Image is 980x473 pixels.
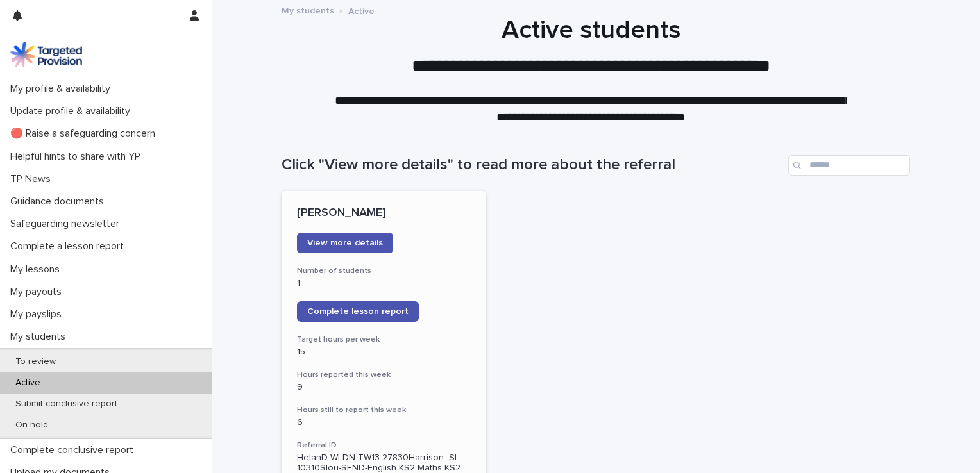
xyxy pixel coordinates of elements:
p: Complete a lesson report [5,240,134,253]
p: On hold [5,420,58,431]
a: View more details [297,233,393,253]
p: 9 [297,382,471,393]
p: To review [5,356,66,367]
a: Complete lesson report [297,301,419,322]
h3: Hours still to report this week [297,405,471,415]
h3: Hours reported this week [297,370,471,380]
p: Helpful hints to share with YP [5,151,151,163]
h1: Active students [276,15,905,46]
p: 🔴 Raise a safeguarding concern [5,128,165,140]
p: Complete conclusive report [5,444,144,456]
p: My lessons [5,263,70,276]
a: My students [282,3,334,17]
p: Submit conclusive report [5,399,128,410]
p: My payslips [5,308,72,320]
p: 15 [297,347,471,358]
p: Guidance documents [5,195,114,208]
p: Active [5,378,51,388]
h1: Click "View more details" to read more about the referral [282,156,783,174]
p: [PERSON_NAME] [297,206,471,220]
span: Complete lesson report [307,307,409,316]
input: Search [788,155,910,176]
p: Safeguarding newsletter [5,218,130,230]
p: Update profile & availability [5,105,140,117]
span: View more details [307,238,383,247]
p: 6 [297,417,471,428]
h3: Target hours per week [297,335,471,345]
p: My students [5,331,76,343]
p: TP News [5,173,61,185]
h3: Number of students [297,266,471,276]
p: Active [348,3,375,17]
p: My payouts [5,286,72,298]
p: 1 [297,278,471,289]
img: M5nRWzHhSzIhMunXDL62 [10,42,82,67]
p: My profile & availability [5,83,121,95]
h3: Referral ID [297,440,471,451]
